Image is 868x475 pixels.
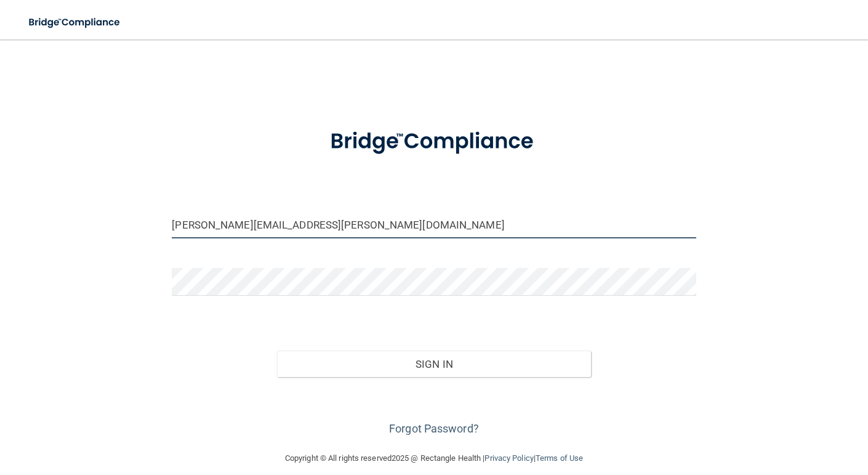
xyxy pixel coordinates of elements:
button: Sign In [277,351,592,378]
a: Forgot Password? [389,422,479,435]
a: Terms of Use [536,453,583,463]
img: bridge_compliance_login_screen.278c3ca4.svg [18,10,132,35]
img: bridge_compliance_login_screen.278c3ca4.svg [308,113,561,170]
input: Email [172,211,696,238]
a: Privacy Policy [484,453,533,463]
